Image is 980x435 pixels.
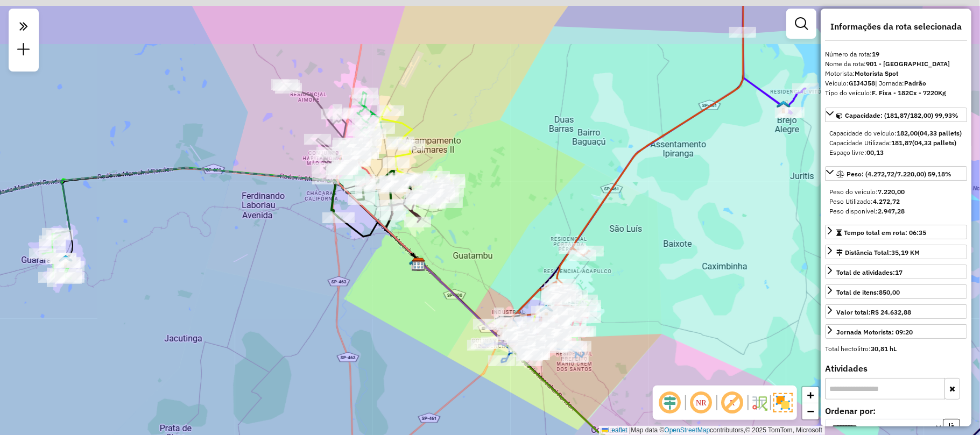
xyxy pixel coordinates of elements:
div: Motorista: [825,69,967,79]
strong: 00,13 [866,148,884,156]
a: Capacidade: (181,87/182,00) 99,93% [825,108,967,122]
a: Distância Total:35,19 KM [825,245,967,259]
a: Leaflet [602,426,628,434]
a: Zoom in [802,387,819,403]
div: Total de itens: [836,288,900,297]
strong: 181,87 [891,139,912,147]
img: 625 UDC Light Campus Universitário [409,257,423,271]
div: Capacidade Utilizada: [829,138,963,148]
strong: 901 - [GEOGRAPHIC_DATA] [866,60,950,68]
strong: 17 [895,268,903,276]
div: Peso disponível: [829,206,963,216]
h4: Informações da rota selecionada [825,22,967,32]
em: Clique aqui para maximizar o painel [13,15,34,38]
a: Jornada Motorista: 09:20 [825,324,967,339]
span: − [807,404,814,418]
strong: 4.272,72 [873,197,900,205]
strong: R$ 24.632,88 [871,308,911,316]
span: Ocultar NR [688,390,714,416]
span: Exibir rótulo [720,390,745,416]
div: Capacidade: (181,87/182,00) 99,93% [825,124,967,162]
a: Valor total:R$ 24.632,88 [825,304,967,319]
span: Peso do veículo: [829,188,905,196]
strong: (04,33 pallets) [912,139,956,147]
a: Nova sessão e pesquisa [13,39,34,63]
div: Distância Total: [836,248,920,258]
strong: (04,33 pallets) [918,129,962,137]
a: Peso: (4.272,72/7.220,00) 59,18% [825,166,967,181]
strong: 30,81 hL [871,345,897,353]
div: Número da rota: [825,49,967,59]
img: BREJO ALEGRE [777,100,791,114]
div: Tipo do veículo: [825,88,967,98]
div: Veículo: [825,79,967,88]
span: Peso: (4.272,72/7.220,00) 59,18% [847,170,951,178]
h4: Atividades [825,363,967,374]
span: | [629,426,631,434]
div: Total hectolitro: [825,344,967,354]
span: Tempo total em rota: 06:35 [844,229,926,237]
strong: F. Fixa - 182Cx - 7220Kg [872,89,946,97]
img: CDD Araçatuba [412,258,426,272]
img: BIRIGUI [539,304,553,318]
div: Jornada Motorista: 09:20 [836,327,913,337]
a: Total de atividades:17 [825,265,967,279]
a: Tempo total em rota: 06:35 [825,225,967,239]
strong: 7.220,00 [878,188,905,196]
a: Total de itens:850,00 [825,284,967,299]
div: Peso Utilizado: [829,197,963,206]
div: Map data © contributors,© 2025 TomTom, Microsoft [599,426,825,435]
span: Capacidade: (181,87/182,00) 99,93% [845,111,958,119]
span: Total de atividades: [836,268,903,276]
a: Zoom out [802,403,819,419]
strong: Padrão [904,79,926,87]
img: Fluxo de ruas [751,394,768,411]
a: Exibir filtros [791,13,812,34]
span: Ocultar deslocamento [657,390,683,416]
label: Ordenar por: [825,404,967,417]
strong: 850,00 [879,288,900,296]
div: Capacidade do veículo: [829,129,963,138]
span: | Jornada: [875,79,926,87]
div: Espaço livre: [829,148,963,158]
a: OpenStreetMap [665,426,710,434]
img: GUARARAPES [59,254,73,268]
strong: Motorista Spot [855,69,898,77]
span: 35,19 KM [891,248,920,256]
div: Valor total: [836,308,911,317]
span: + [807,388,814,402]
strong: 182,00 [897,129,918,137]
div: Peso: (4.272,72/7.220,00) 59,18% [825,183,967,220]
img: Exibir/Ocultar setores [773,393,793,412]
strong: 19 [872,50,879,58]
strong: 2.947,28 [878,207,905,215]
strong: GIJ4J58 [849,79,875,87]
div: Nome da rota: [825,59,967,69]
